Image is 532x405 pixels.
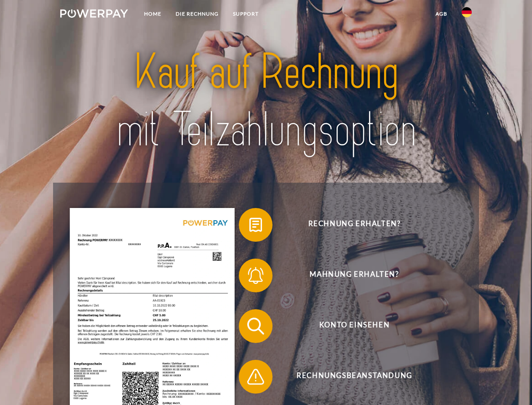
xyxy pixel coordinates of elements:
button: Rechnungsbeanstandung [239,360,458,394]
img: qb_bill.svg [245,214,266,235]
span: Rechnung erhalten? [251,208,457,242]
img: title-powerpay_de.svg [80,40,452,162]
button: Konto einsehen [239,309,458,343]
a: Home [137,6,168,22]
span: Konto einsehen [251,309,457,343]
a: agb [428,6,454,22]
a: SUPPORT [226,6,266,22]
span: Rechnungsbeanstandung [251,360,457,394]
img: logo-powerpay-white.svg [60,9,128,18]
a: DIE RECHNUNG [168,6,226,22]
img: qb_bell.svg [245,265,266,286]
img: qb_search.svg [245,316,266,337]
span: Mahnung erhalten? [251,259,457,292]
button: Rechnung erhalten? [239,208,458,242]
img: de [462,7,472,17]
button: Mahnung erhalten? [239,259,458,292]
img: qb_warning.svg [245,366,266,387]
